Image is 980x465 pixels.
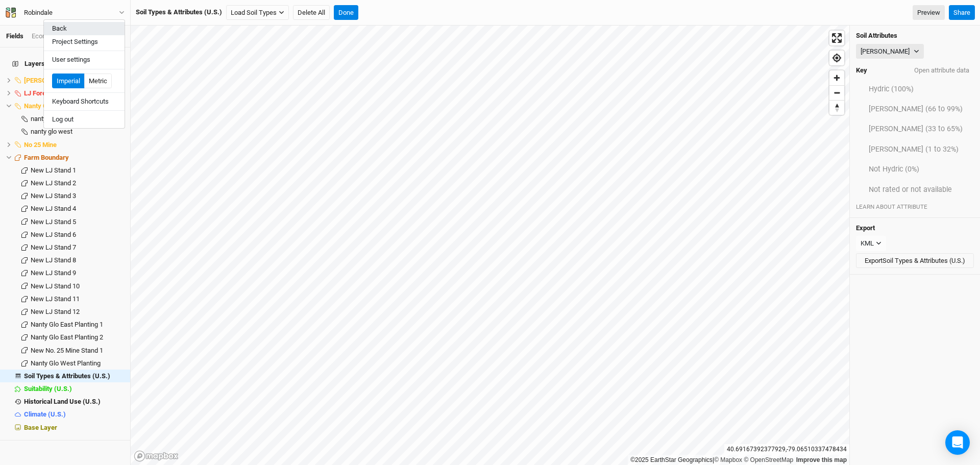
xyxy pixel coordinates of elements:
[24,8,53,18] div: Robindale
[31,347,124,355] div: New No. 25 Mine Stand 1
[24,424,124,432] div: Base Layer
[714,456,742,463] a: Mapbox
[334,5,358,20] button: Done
[862,160,926,178] button: Not Hydric (0%)
[856,236,886,251] button: KML
[31,192,124,200] div: New LJ Stand 3
[6,32,23,40] a: Fields
[31,115,71,123] span: nanty glo East
[24,89,124,97] div: LJ Forest Products
[856,253,974,268] button: ExportSoil Types & Attributes (U.S.)
[862,80,920,98] button: Hydric (100%)
[44,95,125,108] button: Keyboard Shortcuts
[31,128,72,135] span: nanty glo west
[32,32,64,41] div: Economics
[131,26,849,465] canvas: Map
[31,166,76,174] span: New LJ Stand 1
[862,120,969,138] button: [PERSON_NAME] (33 to 65%)
[24,398,101,405] span: Historical Land Use (U.S.)
[31,295,80,303] span: New LJ Stand 11
[31,179,124,187] div: New LJ Stand 2
[31,282,80,290] span: New LJ Stand 10
[31,205,76,212] span: New LJ Stand 4
[31,333,124,341] div: Nanty Glo East Planting 2
[31,231,76,238] span: New LJ Stand 6
[84,74,112,89] button: Metric
[24,89,80,97] span: LJ Forest Products
[24,102,124,110] div: Nanty Glo Boundary
[31,218,76,226] span: New LJ Stand 5
[31,359,124,368] div: Nanty Glo West Planting
[52,74,85,89] button: Imperial
[24,410,66,418] span: Climate (U.S.)
[856,32,974,40] h4: Soil Attributes
[744,456,793,463] a: OpenStreetMap
[31,308,80,315] span: New LJ Stand 12
[24,410,124,419] div: Climate (U.S.)
[24,102,82,110] span: Nanty Glo Boundary
[5,7,125,18] button: Robindale
[24,385,72,393] span: Suitability (U.S.)
[24,372,124,380] div: Soil Types & Attributes (U.S.)
[31,308,124,316] div: New LJ Stand 12
[24,372,110,380] span: Soil Types & Attributes (U.S.)
[44,22,125,35] button: Back
[829,31,844,45] button: Enter fullscreen
[24,141,57,149] span: No 25 Mine
[24,398,124,406] div: Historical Land Use (U.S.)
[44,113,125,126] button: Log out
[862,140,965,158] button: [PERSON_NAME] (1 to 32%)
[856,66,867,75] h4: Key
[856,224,974,232] h4: Export
[31,218,124,226] div: New LJ Stand 5
[31,321,124,329] div: Nanty Glo East Planting 1
[31,269,124,277] div: New LJ Stand 9
[293,5,330,20] button: Delete All
[829,100,844,115] button: Reset bearing to north
[226,5,289,20] button: Load Soil Types
[31,166,124,175] div: New LJ Stand 1
[31,231,124,239] div: New LJ Stand 6
[44,53,125,66] button: User settings
[630,456,713,463] a: ©2025 EarthStar Geographics
[829,86,844,100] span: Zoom out
[31,192,76,200] span: New LJ Stand 3
[630,455,847,465] div: |
[861,238,874,249] div: KML
[24,424,57,431] span: Base Layer
[862,181,959,199] button: Not rated or not available
[856,203,974,211] div: LEARN ABOUT ATTRIBUTE
[24,77,104,84] span: [PERSON_NAME] Boundary
[24,385,124,393] div: Suitability (U.S.)
[31,256,124,264] div: New LJ Stand 8
[31,115,124,123] div: nanty glo East
[829,51,844,65] button: Find my location
[31,243,124,252] div: New LJ Stand 7
[24,141,124,149] div: No 25 Mine
[31,128,124,136] div: nanty glo west
[913,5,945,20] a: Preview
[136,8,222,17] div: Soil Types & Attributes (U.S.)
[829,85,844,100] button: Zoom out
[31,179,76,187] span: New LJ Stand 2
[31,282,124,290] div: New LJ Stand 10
[949,5,975,20] button: Share
[44,35,125,48] button: Project Settings
[862,100,969,118] button: [PERSON_NAME] (66 to 99%)
[910,63,974,78] button: Open attribute data
[31,321,103,328] span: Nanty Glo East Planting 1
[829,70,844,85] button: Zoom in
[31,359,101,367] span: Nanty Glo West Planting
[856,44,924,59] button: [PERSON_NAME]
[31,269,76,277] span: New LJ Stand 9
[31,256,76,264] span: New LJ Stand 8
[6,54,124,74] h4: Layers
[724,444,849,455] div: 40.69167392377929 , -79.06510337478434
